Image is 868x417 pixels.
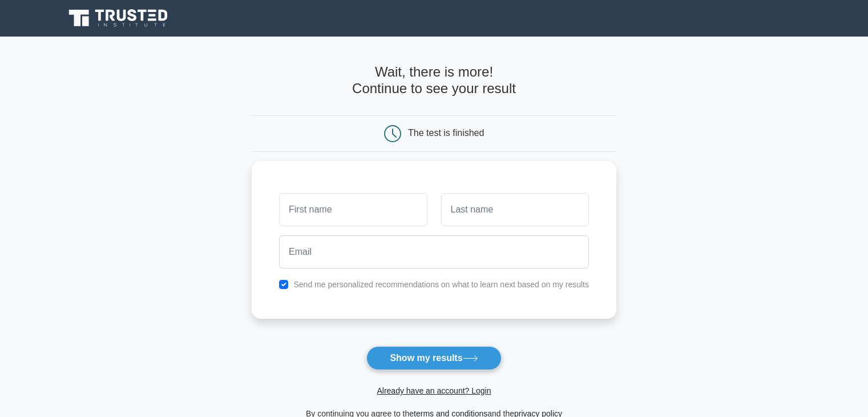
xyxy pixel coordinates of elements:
[408,128,484,138] div: The test is finished
[366,346,501,370] button: Show my results
[293,280,589,289] label: Send me personalized recommendations on what to learn next based on my results
[279,235,589,268] input: Email
[252,64,616,97] h4: Wait, there is more! Continue to see your result
[279,193,427,226] input: First name
[441,193,589,226] input: Last name
[377,386,491,395] a: Already have an account? Login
